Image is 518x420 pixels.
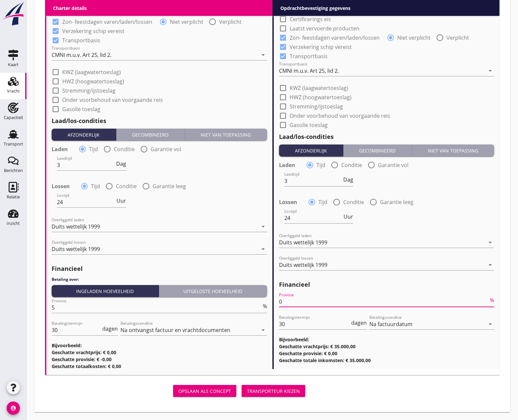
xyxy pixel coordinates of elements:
label: Zon- feestdagen varen/laden/lossen [290,34,380,41]
label: Transportbasis [290,53,328,60]
h2: Laad/los-condities [52,116,267,125]
div: Uitgeloste hoeveelheid [162,288,264,295]
h2: Financieel [279,280,494,289]
div: Gecombineerd [346,147,409,154]
button: Gecombineerd [116,129,185,141]
label: Transportbasis [62,37,100,44]
strong: Laden [52,146,68,152]
label: Laadruimvloer eis [290,7,334,13]
label: Verplicht [219,19,242,25]
i: arrow_drop_down [259,326,267,334]
input: Lostijd [284,213,343,223]
div: CMNI m.u.v. Art 25, lid 2. [52,52,112,58]
label: Tijd [318,199,327,205]
div: Afzonderlijk [54,131,113,138]
h3: Geschatte vrachtprijs: € 35.000,00 [279,343,494,350]
img: logo-small.a267ee39.svg [1,2,25,26]
button: Afzonderlijk [279,145,344,156]
div: Duits wettelijk 1999 [279,262,327,268]
input: Provisie [52,302,261,313]
label: Tijd [89,146,98,152]
h3: Geschatte provisie: € 0,00 [279,350,494,357]
div: Transporteur kiezen [247,388,300,395]
label: Conditie [114,146,135,152]
div: Duits wettelijk 1999 [52,246,100,252]
label: KWZ (laagwatertoeslag) [290,85,348,91]
div: Duits wettelijk 1999 [279,239,327,245]
div: Inzicht [7,221,20,226]
h4: Betaling over: [52,276,267,282]
div: % [261,304,267,309]
label: Garantie leeg [380,199,413,205]
label: Laatst vervoerde producten [290,25,359,32]
div: Kaart [8,63,19,67]
label: Garantie vol [378,162,408,168]
label: HWZ (hoogwatertoeslag) [290,94,352,101]
button: Afzonderlijk [52,129,116,141]
i: arrow_drop_down [486,67,494,75]
strong: Laden [279,162,295,168]
i: account_circle [7,401,20,415]
i: arrow_drop_down [259,51,267,59]
label: Zon- feestdagen varen/laden/lossen [62,19,152,25]
div: Capaciteit [4,115,23,120]
span: Uur [344,214,353,219]
label: Verplicht [447,34,469,41]
button: Uitgeloste hoeveelheid [159,285,267,297]
div: Afzonderlijk [282,147,341,154]
div: Transport [4,142,23,146]
div: Na factuurdatum [369,321,412,327]
h3: Geschatte totale inkomsten: € 35.000,00 [279,357,494,364]
i: arrow_drop_down [486,261,494,269]
input: Laadtijd [284,176,342,186]
h2: Laad/los-condities [279,132,494,141]
h3: Geschatte totaalkosten: € 0,00 [52,363,267,370]
div: Relatie [7,195,20,199]
label: Conditie [343,199,364,205]
i: arrow_drop_down [259,223,267,231]
i: arrow_drop_down [486,238,494,246]
div: Niet van toepassing [415,147,492,154]
input: Provisie [279,296,489,307]
span: Dag [343,177,353,182]
button: Niet van toepassing [412,145,494,156]
label: Verzekering schip vereist [62,28,124,34]
span: Uur [117,198,126,203]
label: Laatst vervoerde producten [62,9,132,16]
button: Opslaan als concept [173,385,236,397]
label: Conditie [341,162,362,168]
div: CMNI m.u.v. Art 25, lid 2. [279,68,339,74]
label: Onder voorbehoud van voorgaande reis [62,97,163,103]
label: Niet verplicht [170,19,203,25]
input: Betalingstermijn [279,319,350,329]
label: Garantie vol [151,146,181,152]
div: Gecombineerd [119,131,182,138]
div: Niet van toepassing [187,131,264,138]
button: Gecombineerd [343,145,412,156]
div: Ingeladen hoeveelheid [54,288,156,295]
h3: Bijvoorbeeld: [279,336,494,343]
label: Stremming/ijstoeslag [290,103,343,110]
div: Duits wettelijk 1999 [52,224,100,230]
div: % [489,298,494,303]
button: Transporteur kiezen [242,385,305,397]
div: dagen [350,320,367,325]
label: Tijd [91,183,100,189]
button: Niet van toepassing [185,129,267,141]
label: Niet verplicht [397,34,431,41]
h3: Geschatte vrachtprijs: € 0,00 [52,349,267,356]
input: Lostijd [57,197,115,207]
label: Conditie [116,183,137,189]
label: Certificerings eis [290,16,331,22]
label: HWZ (hoogwatertoeslag) [62,78,124,85]
span: Dag [116,161,126,166]
div: Vracht [7,89,20,93]
h3: Bijvoorbeeld: [52,342,267,349]
strong: Lossen [52,183,70,189]
div: Berichten [4,168,23,173]
div: Na ontvangst factuur en vrachtdocumenten [120,327,230,333]
label: Stremming/ijstoeslag [62,87,116,94]
h3: Geschatte provisie: € -0,00 [52,356,267,363]
input: Laadtijd [57,160,115,170]
label: Garantie leeg [153,183,186,189]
